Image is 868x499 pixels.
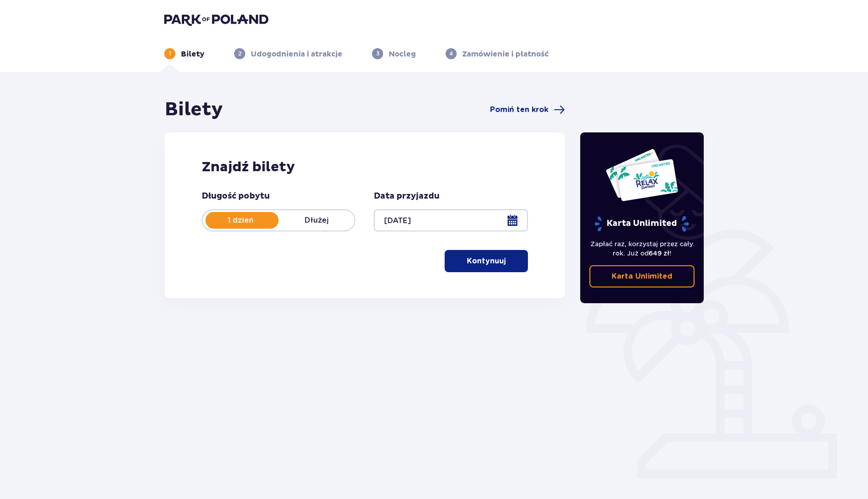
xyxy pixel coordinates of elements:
span: Pomiń ten krok [490,105,548,115]
p: Udogodnienia i atrakcje [251,49,342,59]
a: Pomiń ten krok [490,104,565,115]
a: Karta Unlimited [589,265,695,287]
p: Długość pobytu [202,191,270,202]
p: 2 [238,50,242,58]
p: Nocleg [389,49,416,59]
h1: Bilety [165,98,223,121]
p: Zapłać raz, korzystaj przez cały rok. Już od ! [589,239,695,258]
button: Kontynuuj [445,250,528,272]
p: 4 [449,50,453,58]
p: 1 [169,50,171,58]
span: 649 zł [649,249,670,257]
p: Kontynuuj [467,256,506,266]
p: Karta Unlimited [612,271,672,281]
p: Data przyjazdu [374,191,440,202]
p: 3 [376,50,379,58]
img: Park of Poland logo [164,13,268,26]
p: Zamówienie i płatność [462,49,549,59]
p: Bilety [181,49,205,59]
h2: Znajdź bilety [202,158,528,176]
p: 1 dzień [203,215,279,225]
p: Karta Unlimited [594,216,690,232]
p: Dłużej [279,215,354,225]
